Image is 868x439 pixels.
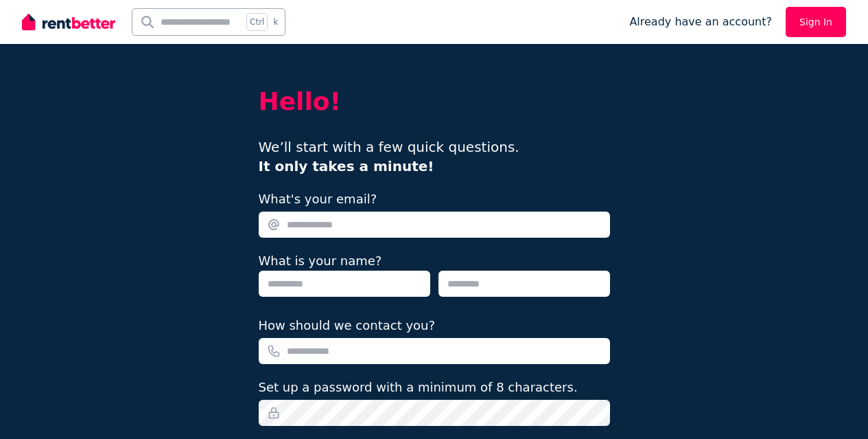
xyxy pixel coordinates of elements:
label: What is your name? [259,254,382,268]
a: Sign In [786,7,846,37]
label: How should we contact you? [259,316,436,335]
h2: Hello! [259,88,610,115]
span: Already have an account? [629,14,772,30]
b: It only takes a minute! [259,158,434,175]
span: Ctrl [246,13,268,31]
span: k [273,16,278,27]
span: We’ll start with a few quick questions. [259,139,519,175]
label: What's your email? [259,190,377,209]
img: RentBetter [22,12,115,32]
label: Set up a password with a minimum of 8 characters. [259,378,578,397]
